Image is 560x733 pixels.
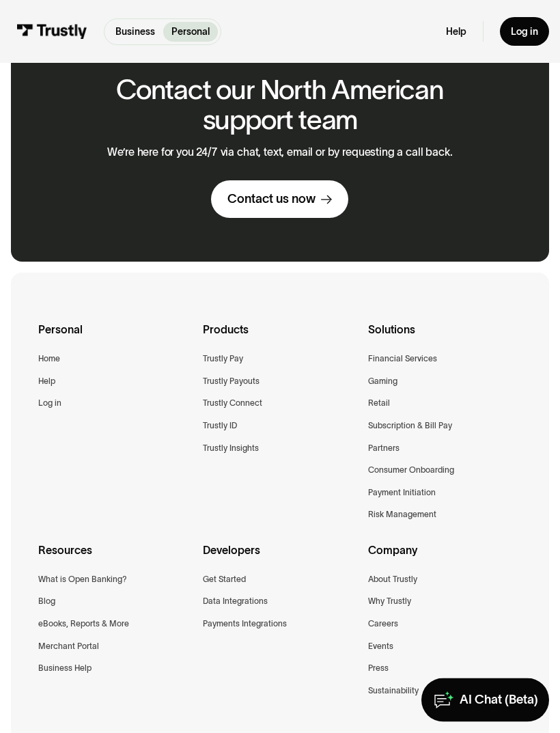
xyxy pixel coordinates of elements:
a: Gaming [368,375,397,389]
a: Financial Services [368,352,437,367]
a: Press [368,662,389,676]
a: Help [446,25,466,38]
a: Risk Management [368,508,436,523]
div: Developers [203,542,356,573]
a: Consumer Onboarding [368,464,454,478]
a: Log in [500,17,549,46]
a: Sustainability [368,684,419,699]
a: AI Chat (Beta) [421,678,549,722]
a: Merchant Portal [38,640,99,654]
img: Trustly Logo [16,24,87,39]
div: Solutions [368,321,522,352]
a: Subscription & Bill Pay [368,419,452,434]
a: Data Integrations [203,595,268,609]
a: Business [107,22,163,42]
a: Trustly Connect [203,397,262,411]
div: Log in [511,25,538,38]
div: Personal [38,321,192,352]
a: Business Help [38,662,92,676]
a: Personal [163,22,218,42]
a: Why Trustly [368,595,411,609]
a: What is Open Banking? [38,573,127,587]
a: Careers [368,618,398,632]
a: Get Started [203,573,246,587]
a: Help [38,375,55,389]
div: Company [368,542,522,573]
a: Log in [38,397,61,411]
a: Blog [38,595,55,609]
div: Resources [38,542,192,573]
a: Payment Initiation [368,486,436,501]
p: We’re here for you 24/7 via chat, text, email or by requesting a call back. [107,146,452,159]
a: Contact us now [211,181,348,219]
a: Trustly Insights [203,442,259,456]
a: Events [368,640,393,654]
a: Partners [368,442,400,456]
a: About Trustly [368,573,417,587]
a: Trustly Payouts [203,375,260,389]
a: Trustly Pay [203,352,243,367]
h2: Contact our North American support team [93,75,467,135]
a: Trustly ID [203,419,237,434]
a: eBooks, Reports & More [38,618,129,632]
div: Products [203,321,356,352]
a: Payments Integrations [203,618,287,632]
a: Retail [368,397,390,411]
div: Contact us now [227,192,316,208]
a: Home [38,352,60,367]
div: AI Chat (Beta) [460,692,538,708]
p: Personal [171,25,210,39]
p: Business [115,25,155,39]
